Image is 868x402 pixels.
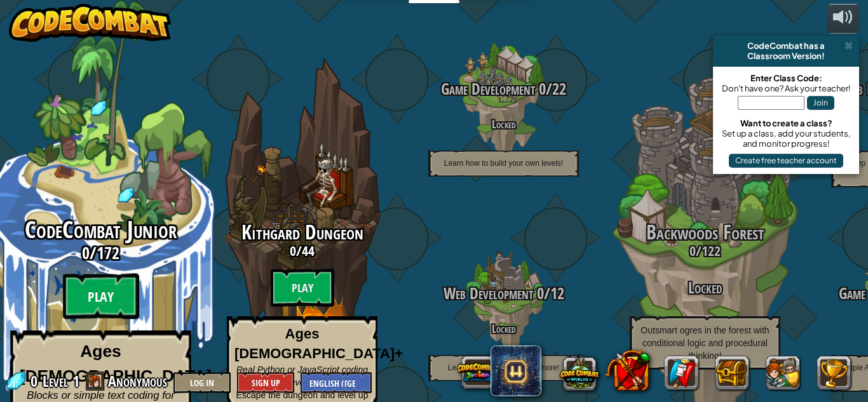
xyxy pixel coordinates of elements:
span: 122 [702,241,721,260]
h3: Locked [604,279,806,297]
h4: Locked [403,323,604,335]
h3: / [403,81,604,98]
span: Learn how to build your own levels! [444,159,563,168]
span: 0 [535,78,546,100]
div: Enter Class Code: [719,73,853,83]
div: Don't have one? Ask your teacher! [719,83,853,93]
span: 172 [97,241,119,264]
span: Anonymous [108,371,167,391]
span: 0 [82,241,90,264]
span: Outsmart ogres in the forest with conditional logic and procedural thinking! [641,325,769,361]
div: Set up a class, add your students, and monitor progress! [719,128,853,149]
span: 12 [550,283,564,304]
h3: / [201,243,403,258]
btn: Play [271,269,334,307]
div: Want to create a class? [719,118,853,128]
span: CodeCombat Junior [25,213,177,246]
span: Real Python or JavaScript coding for everyone [236,365,368,387]
btn: Play [63,274,139,319]
span: 22 [552,78,566,100]
div: Classroom Version! [718,51,854,61]
h3: / [604,243,806,258]
h3: / [403,285,604,302]
div: CodeCombat has a [718,41,854,51]
span: 0 [31,371,41,391]
strong: Ages [DEMOGRAPHIC_DATA] [20,342,212,385]
button: Join [807,96,834,110]
span: Learn HTML, scripting and more! [448,363,559,372]
span: Level [43,371,68,392]
span: Kithgard Dungeon [241,218,363,246]
span: 0 [689,241,696,260]
span: 0 [533,283,544,304]
span: 1 [72,371,79,391]
span: 0 [290,241,296,260]
span: Backwoods Forest [646,218,764,246]
h4: Locked [403,118,604,130]
button: Log In [173,372,231,393]
span: Game Development [441,78,535,100]
button: Create free teacher account [729,154,843,168]
button: Adjust volume [827,4,859,34]
span: Web Development [444,283,533,304]
strong: Ages [DEMOGRAPHIC_DATA]+ [234,326,403,361]
button: Sign Up [237,372,294,393]
img: CodeCombat - Learn how to code by playing a game [9,4,172,42]
span: 44 [302,241,315,260]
